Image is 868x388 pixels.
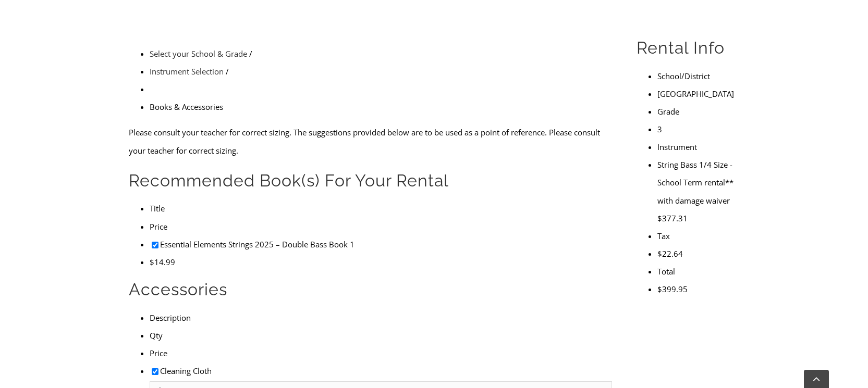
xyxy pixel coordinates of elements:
[150,199,612,217] li: Title
[150,327,612,344] li: Qty
[150,344,612,362] li: Price
[249,48,252,59] span: /
[129,279,612,301] h2: Accessories
[637,37,739,59] h2: Rental Info
[657,103,739,120] li: Grade
[150,66,224,77] a: Instrument Selection
[657,67,739,85] li: School/District
[150,98,612,116] li: Books & Accessories
[657,85,739,103] li: [GEOGRAPHIC_DATA]
[150,235,612,253] li: Essential Elements Strings 2025 – Double Bass Book 1
[657,138,739,156] li: Instrument
[657,280,739,298] li: $399.95
[150,48,247,59] a: Select your School & Grade
[150,218,612,235] li: Price
[657,156,739,227] li: String Bass 1/4 Size - School Term rental** with damage waiver $377.31
[657,227,739,245] li: Tax
[150,362,612,380] li: Cleaning Cloth
[226,66,229,77] span: /
[129,123,612,159] p: Please consult your teacher for correct sizing. The suggestions provided below are to be used as ...
[129,170,612,192] h2: Recommended Book(s) For Your Rental
[657,120,739,138] li: 3
[150,253,612,271] li: $14.99
[150,309,612,327] li: Description
[657,262,739,280] li: Total
[657,245,739,262] li: $22.64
